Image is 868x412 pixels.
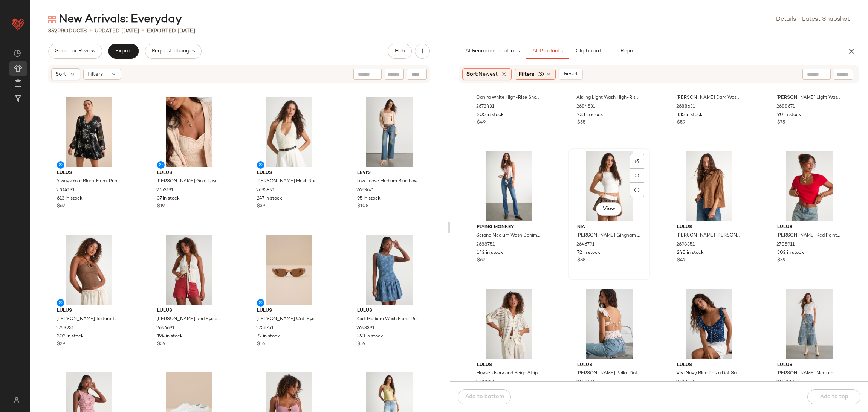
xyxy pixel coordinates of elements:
span: Lulus [677,224,741,231]
span: Lulus [777,362,841,369]
span: Cahira White High-Rise Shorts [476,95,540,101]
span: 205 in stock [477,112,504,119]
span: AI Recommendations [465,48,520,54]
span: 2743951 [56,325,74,332]
span: $69 [477,257,485,264]
span: $16 [257,341,265,348]
span: 37 in stock [157,195,180,202]
img: svg%3e [635,159,639,163]
span: 2698351 [676,241,695,248]
img: svg%3e [14,50,21,57]
img: 2704131_01_hero_2025-07-28.jpg [51,97,127,167]
span: Low Loose Medium Blue Low-Rise Wide-Leg Jeans [356,178,420,185]
span: Lulus [57,170,121,177]
span: 352 [48,28,57,34]
button: Export [108,44,139,59]
span: Reset [563,71,578,77]
span: All Products [532,48,563,54]
div: New Arrivals: Everyday [48,12,182,27]
span: $39 [777,257,785,264]
span: Report [620,48,637,54]
span: 2688671 [776,104,795,110]
button: View [596,202,622,216]
span: Lulus [257,170,321,177]
span: $39 [157,341,165,348]
p: Exported [DATE] [147,27,195,35]
img: 2688931_01_hero_2025-07-29.jpg [471,289,547,359]
span: $55 [577,119,585,126]
img: heart_red.DM2ytmEG.svg [11,17,26,32]
span: [PERSON_NAME] Red Eyelet Embroidered Scalloped High-Rise Shorts [156,316,220,323]
span: Maysen Ivory and Beige Striped Crochet Collared Cardigan [476,370,540,377]
span: 142 in stock [477,250,503,256]
img: 2688751_02_fullbody_2025-07-30.jpg [471,151,547,221]
img: 2696691_02_front_2025-07-30.jpg [151,235,227,305]
span: 2690411 [576,379,595,386]
span: 233 in stock [577,112,603,119]
span: 2697031 [776,379,795,386]
span: [PERSON_NAME] Mesh Ruched Halter Bodysuit [256,178,320,185]
span: Kodi Medium Wash Floral Denim Drop Waist Mini Dress [356,316,420,323]
img: 2663671_02_fullbody_2025-07-30.jpg [351,97,427,167]
span: 2756751 [256,325,274,332]
span: 2688631 [676,104,695,110]
img: 2693391_01_hero_2025-08-01.jpg [351,235,427,305]
span: 72 in stock [257,333,280,340]
span: $29 [57,341,65,348]
span: Lulus [57,308,121,314]
span: $88 [577,257,585,264]
span: 2696691 [156,325,174,332]
span: 2684531 [576,104,595,110]
span: $108 [357,203,368,210]
span: $59 [677,119,685,126]
span: [PERSON_NAME] Light Wash Denim Low-Rise Wide-Leg Jeans [776,95,840,101]
span: • [90,26,92,35]
span: [PERSON_NAME] Polka Dot Satin Ruffled Tie-Back Top [576,370,640,377]
span: $39 [257,203,265,210]
span: [PERSON_NAME] Cat-Eye Sunglasses [256,316,320,323]
span: 90 in stock [777,112,801,119]
button: Hub [388,44,412,59]
span: $59 [357,341,365,348]
span: 393 in stock [357,333,383,340]
span: 2688751 [476,241,495,248]
span: 2695891 [256,187,275,194]
span: 247 in stock [257,195,282,202]
span: 2704131 [56,187,75,194]
span: Lulus [357,308,421,314]
span: Aisling Light Wash High-Rise Denim Midi Skirt [576,95,640,101]
span: 72 in stock [577,250,600,256]
span: Serana Medium Wash Denim High-Rise Bootcut Jeans [476,232,540,239]
img: svg%3e [9,397,24,403]
img: 2705911_02_front_2025-07-22.jpg [771,151,847,221]
span: $69 [57,203,65,210]
span: • [142,26,144,35]
button: Send for Review [48,44,102,59]
span: 302 in stock [777,250,804,256]
span: Clipboard [575,48,601,54]
span: [PERSON_NAME] Gold Layered Pendant Necklace [156,178,220,185]
span: Filters [87,70,103,78]
span: 2753191 [156,187,173,194]
span: 613 in stock [57,195,83,202]
span: 2693391 [356,325,374,332]
span: [PERSON_NAME] [PERSON_NAME] Polka Dot Long Sleeve Button-Up Top [676,232,740,239]
span: [PERSON_NAME] Gingham Mini Skort [576,232,640,239]
button: Reset [559,69,583,80]
img: svg%3e [48,16,56,23]
span: Sort: [466,70,498,78]
span: Lulus [577,362,641,369]
img: 2697031_02_fullbody_2025-07-24.jpg [771,289,847,359]
span: 2705911 [776,241,795,248]
img: 2690551_01_hero_2025-07-22.jpg [671,289,747,359]
span: Filters [519,70,534,78]
span: Nia [577,224,641,231]
span: $75 [777,119,785,126]
img: 2695891_02_front_2025-08-04.jpg [251,97,327,167]
img: svg%3e [635,173,639,178]
span: [PERSON_NAME] Textured Keyhole Halter Top [56,316,120,323]
span: [PERSON_NAME] Red Pointelle Knit Short Sleeve Top [776,232,840,239]
button: Request changes [145,44,202,59]
span: Export [115,48,132,54]
span: Flying Monkey [477,224,541,231]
